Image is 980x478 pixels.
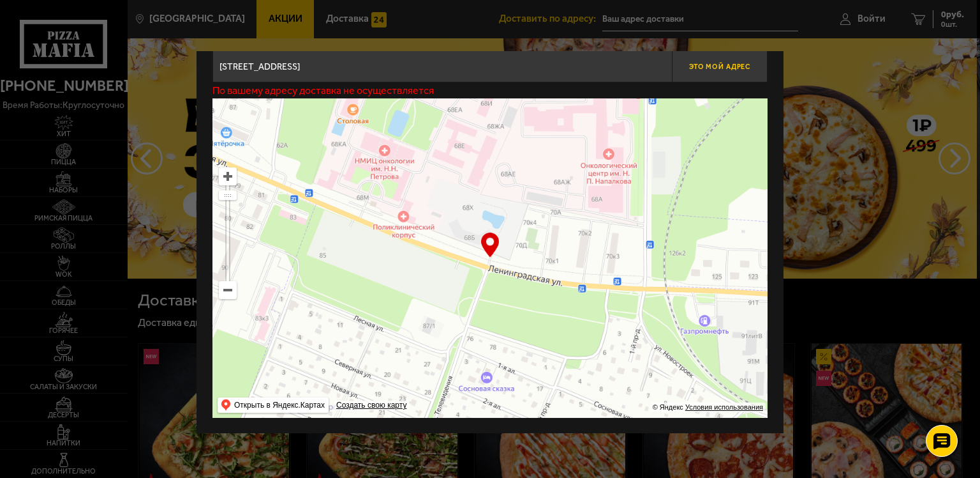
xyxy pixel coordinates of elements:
[685,403,763,411] a: Условия использования
[334,401,409,410] a: Создать свою карту
[234,397,325,413] ymaps: Открыть в Яндекс.Картах
[212,50,672,82] input: Введите адрес доставки
[218,397,329,413] ymaps: Открыть в Яндекс.Картах
[672,50,768,82] button: Это мой адрес
[689,63,750,71] span: Это мой адрес
[212,86,434,96] p: По вашему адресу доставка не осуществляется
[653,403,683,411] ymaps: © Яндекс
